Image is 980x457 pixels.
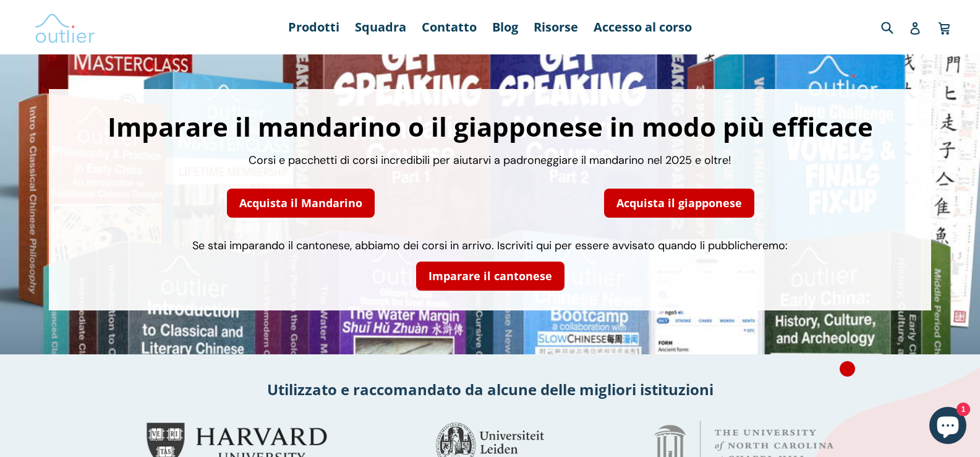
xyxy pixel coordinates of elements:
inbox-online-store-chat: Shopify online store chat [926,407,970,447]
input: Search [878,14,912,40]
a: Acquista il giapponese [604,189,754,218]
a: Acquista il Mandarino [227,189,375,218]
a: Blog [486,16,524,38]
img: Outlier Linguistics [34,9,96,45]
a: Imparare il cantonese [416,262,565,291]
a: Accesso al corso [587,16,698,38]
span: Corsi e pacchetti di corsi incredibili per aiutarvi a padroneggiare il mandarino nel 2025 e oltre! [249,153,731,168]
a: Squadra [349,16,412,38]
h1: Imparare il mandarino o il giapponese in modo più efficace [61,114,919,140]
span: Se stai imparando il cantonese, abbiamo dei corsi in arrivo. Iscriviti qui per essere avvisato qu... [192,238,788,253]
a: Prodotti [282,16,346,38]
a: Risorse [527,16,584,38]
a: Contatto [415,16,483,38]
